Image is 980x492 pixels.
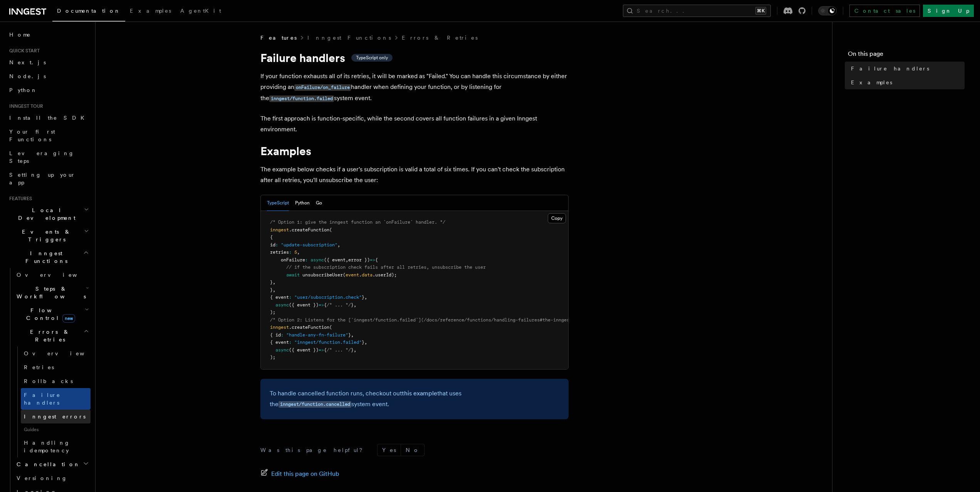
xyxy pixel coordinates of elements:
span: Home [9,31,31,38]
a: Home [6,28,91,42]
p: Was this page helpful? [260,446,368,454]
span: ); [270,310,275,315]
span: // if the subscription check fails after all retries, unsubscribe the user [286,264,486,270]
span: , [337,242,340,248]
span: await [286,272,300,278]
a: Contact sales [849,5,920,17]
button: Cancellation [13,457,91,471]
span: { [324,302,327,308]
a: inngest/function.cancelled [279,400,351,408]
a: Node.js [6,69,91,83]
span: ({ event }) [289,347,319,353]
span: Retries [24,364,54,370]
a: Overview [21,346,91,360]
span: ( [329,227,332,233]
p: The first approach is function-specific, while the second covers all function failures in a given... [260,113,569,135]
code: inngest/function.cancelled [279,401,351,408]
a: Versioning [13,471,91,485]
span: .createFunction [289,325,329,330]
span: .createFunction [289,227,329,233]
button: Toggle dark mode [818,6,837,15]
button: Go [316,195,322,211]
span: Examples [130,8,171,14]
span: Steps & Workflows [13,285,86,300]
button: Copy [548,213,566,223]
h1: Examples [260,144,569,158]
span: AgentKit [180,8,221,14]
span: } [270,287,273,293]
span: } [362,295,364,300]
span: Documentation [57,8,121,14]
span: Rollbacks [24,378,73,384]
kbd: ⌘K [755,7,766,15]
span: Local Development [6,206,84,222]
a: Failure handlers [848,62,965,75]
span: { [270,234,273,240]
span: Features [6,196,32,202]
a: AgentKit [176,2,226,21]
a: Next.js [6,55,91,69]
span: Leveraging Steps [9,150,74,164]
span: } [351,302,354,308]
span: Versioning [17,475,67,481]
span: ( [343,272,346,278]
a: Handling idempotency [21,436,91,457]
a: Examples [125,2,176,21]
span: Features [260,34,297,42]
span: Errors & Retries [13,328,84,343]
span: ( [329,325,332,330]
a: Setting up your app [6,168,91,189]
span: /* Option 1: give the inngest function an `onFailure` handler. */ [270,219,445,225]
a: Install the SDK [6,111,91,125]
button: Yes [378,444,401,456]
span: "user/subscription.check" [294,295,362,300]
span: Flow Control [13,306,85,322]
a: this example [402,390,437,397]
span: , [354,302,356,308]
span: Inngest errors [24,413,86,420]
span: , [364,340,367,345]
span: Inngest tour [6,103,43,109]
span: Your first Functions [9,129,55,142]
span: , [364,295,367,300]
span: Failure handlers [24,392,60,406]
h1: Failure handlers [260,51,569,65]
span: Guides [21,423,91,436]
button: Errors & Retries [13,325,91,346]
span: Setting up your app [9,172,76,186]
span: inngest [270,325,289,330]
span: } [351,347,354,353]
span: ({ event }) [289,302,319,308]
span: ({ event [324,257,346,263]
button: Python [295,195,310,211]
span: Next.js [9,59,46,65]
span: unsubscribeUser [302,272,343,278]
span: async [275,347,289,353]
button: Local Development [6,203,91,225]
span: , [273,287,275,293]
a: Leveraging Steps [6,146,91,168]
span: "handle-any-fn-failure" [286,332,348,338]
a: inngest/function.failed [269,94,334,102]
a: Documentation [52,2,125,22]
button: Search...⌘K [623,5,771,17]
span: , [297,249,300,255]
span: Examples [851,79,892,86]
span: } [348,332,351,338]
span: .userId); [373,272,397,278]
span: inngest [270,227,289,233]
span: : [289,295,292,300]
span: : [281,332,284,338]
a: Inngest errors [21,410,91,423]
span: data [362,272,373,278]
span: , [273,279,275,285]
a: Errors & Retries [402,34,478,42]
button: Events & Triggers [6,225,91,246]
a: Your first Functions [6,125,91,146]
span: retries [270,249,289,255]
p: The example below checks if a user's subscription is valid a total of six times. If you can't che... [260,164,569,186]
span: async [310,257,324,263]
button: Flow Controlnew [13,303,91,325]
span: { event [270,340,289,345]
span: , [346,257,348,263]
